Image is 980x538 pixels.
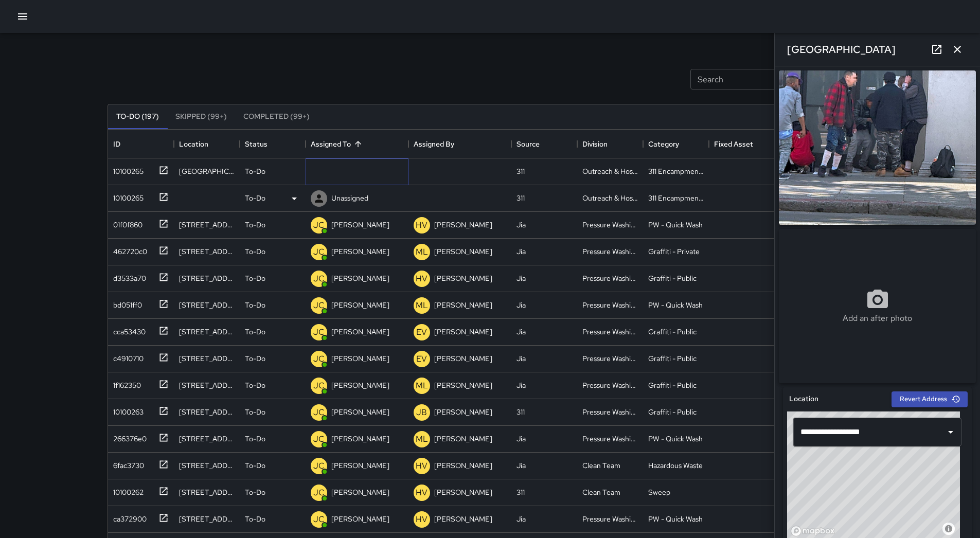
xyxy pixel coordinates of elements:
[313,246,325,258] p: JC
[245,130,268,158] div: Status
[179,273,235,283] div: 43 11th Street
[577,130,643,158] div: Division
[416,273,427,285] p: HV
[434,434,492,444] p: [PERSON_NAME]
[582,300,638,310] div: Pressure Washing
[109,510,147,524] div: ca372900
[245,327,265,337] p: To-Do
[416,487,427,499] p: HV
[582,246,638,257] div: Pressure Washing
[109,429,147,444] div: 266376e0
[179,220,235,230] div: 1218 Market Street
[516,434,526,444] div: Jia
[582,220,638,230] div: Pressure Washing
[416,406,427,419] p: JB
[516,220,526,230] div: Jia
[109,322,146,337] div: cca53430
[416,380,428,392] p: ML
[516,407,525,417] div: 311
[416,219,427,231] p: HV
[179,407,235,417] div: 1051 Market Street
[306,130,408,158] div: Assigned To
[582,514,638,524] div: Pressure Washing
[245,434,265,444] p: To-Do
[179,380,235,390] div: 44 Laskie Street
[331,353,389,364] p: [PERSON_NAME]
[179,166,235,176] div: 1171 Mission Street
[179,327,235,337] div: 440 Jessie Street
[245,487,265,497] p: To-Do
[331,460,389,471] p: [PERSON_NAME]
[582,380,638,390] div: Pressure Washing
[109,189,144,203] div: 10100265
[434,407,492,417] p: [PERSON_NAME]
[582,130,608,158] div: Division
[416,353,427,365] p: EV
[416,246,428,258] p: ML
[240,130,306,158] div: Status
[331,434,389,444] p: [PERSON_NAME]
[313,273,325,285] p: JC
[179,353,235,364] div: 440 Jessie Street
[108,104,167,129] button: To-Do (197)
[516,166,525,176] div: 311
[313,326,325,338] p: JC
[434,353,492,364] p: [PERSON_NAME]
[245,220,265,230] p: To-Do
[648,514,703,524] div: PW - Quick Wash
[516,487,525,497] div: 311
[313,460,325,472] p: JC
[179,130,208,158] div: Location
[245,273,265,283] p: To-Do
[434,487,492,497] p: [PERSON_NAME]
[434,300,492,310] p: [PERSON_NAME]
[331,246,389,257] p: [PERSON_NAME]
[434,460,492,471] p: [PERSON_NAME]
[235,104,318,129] button: Completed (99+)
[582,353,638,364] div: Pressure Washing
[313,219,325,231] p: JC
[516,300,526,310] div: Jia
[648,300,703,310] div: PW - Quick Wash
[245,166,265,176] p: To-Do
[648,487,670,497] div: Sweep
[245,193,265,203] p: To-Do
[109,456,144,471] div: 6fac3730
[331,514,389,524] p: [PERSON_NAME]
[434,514,492,524] p: [PERSON_NAME]
[434,380,492,390] p: [PERSON_NAME]
[434,220,492,230] p: [PERSON_NAME]
[109,269,146,283] div: d3533a70
[516,327,526,337] div: Jia
[331,407,389,417] p: [PERSON_NAME]
[109,376,141,390] div: 1f162350
[582,407,638,417] div: Pressure Washing
[582,460,620,471] div: Clean Team
[511,130,577,158] div: Source
[648,327,697,337] div: Graffiti - Public
[516,193,525,203] div: 311
[643,130,709,158] div: Category
[416,326,427,338] p: EV
[313,487,325,499] p: JC
[709,130,775,158] div: Fixed Asset
[109,349,144,364] div: c4910710
[648,193,704,203] div: 311 Encampments
[331,487,389,497] p: [PERSON_NAME]
[351,137,365,151] button: Sort
[167,104,235,129] button: Skipped (99+)
[109,242,147,257] div: 462720c0
[109,296,142,310] div: bd051ff0
[331,273,389,283] p: [PERSON_NAME]
[648,460,703,471] div: Hazardous Waste
[313,406,325,419] p: JC
[313,299,325,312] p: JC
[434,246,492,257] p: [PERSON_NAME]
[414,130,454,158] div: Assigned By
[648,246,700,257] div: Graffiti - Private
[245,407,265,417] p: To-Do
[516,130,540,158] div: Source
[245,300,265,310] p: To-Do
[582,166,638,176] div: Outreach & Hospitality
[582,273,638,283] div: Pressure Washing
